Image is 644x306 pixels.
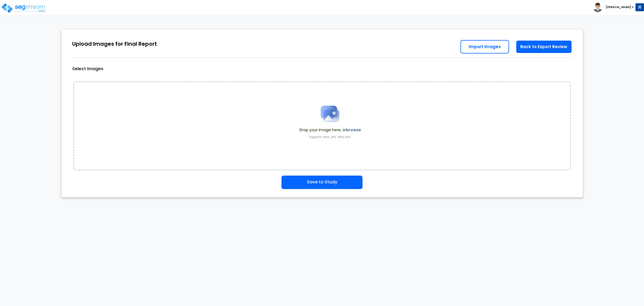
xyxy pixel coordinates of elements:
a: Back to Export Review [516,40,572,54]
img: Upload Icon [317,100,343,127]
img: avatar.png [593,3,602,12]
label: browse [346,127,361,133]
div: Upload Images for Final Report [72,40,157,48]
button: Save to Study [281,176,363,189]
img: logo_pro_r.png [1,3,46,13]
a: Import Images [460,40,509,54]
span: Drop your image here, or [299,127,361,133]
label: Select Images [72,66,103,72]
b: [PERSON_NAME] [606,5,631,9]
label: Supports: PNG, JPG, JPEG, HEIC [309,135,351,139]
